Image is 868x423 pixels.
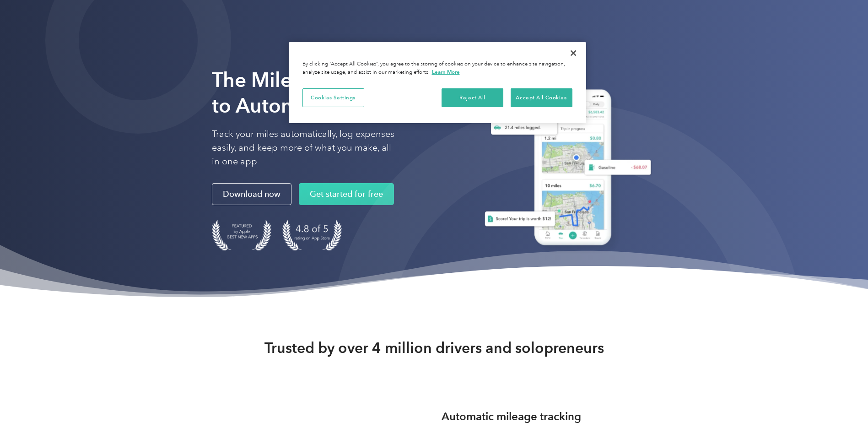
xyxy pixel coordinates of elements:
[432,69,460,75] a: More information about your privacy, opens in a new tab
[212,127,395,168] p: Track your miles automatically, log expenses easily, and keep more of what you make, all in one app
[299,183,394,205] a: Get started for free
[563,43,583,63] button: Close
[212,183,291,205] a: Download now
[302,88,364,108] button: Cookies Settings
[289,42,586,123] div: Cookie banner
[212,220,271,250] img: Badge for Featured by Apple Best New Apps
[289,42,586,123] div: Privacy
[264,339,604,357] strong: Trusted by over 4 million drivers and solopreneurs
[442,88,503,108] button: Reject All
[302,60,572,76] div: By clicking “Accept All Cookies”, you agree to the storing of cookies on your device to enhance s...
[212,68,454,118] strong: The Mileage Tracking App to Automate Your Logs
[511,88,572,108] button: Accept All Cookies
[282,220,342,250] img: 4.9 out of 5 stars on the app store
